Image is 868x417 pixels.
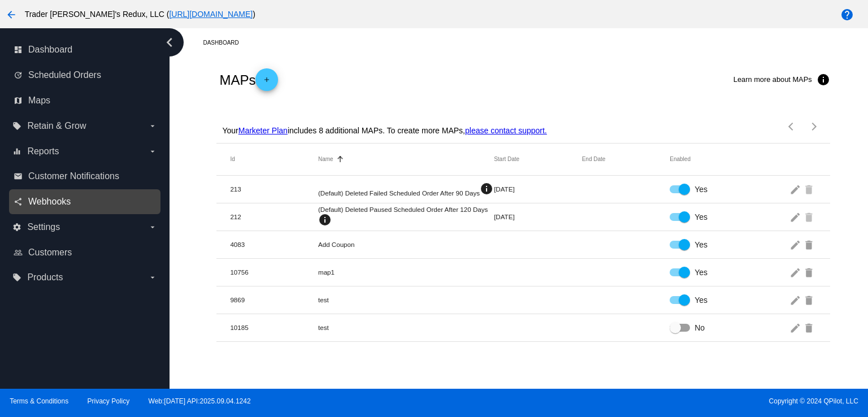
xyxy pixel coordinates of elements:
[840,8,854,21] mat-icon: help
[14,197,23,206] i: share
[789,180,803,198] mat-icon: edit
[230,185,318,193] mat-cell: 213
[230,268,318,276] mat-cell: 10756
[230,156,235,163] button: Change sorting for Id
[238,126,288,135] a: Marketer Plan
[695,294,708,306] span: Yes
[27,272,63,283] span: Products
[494,156,519,163] button: Change sorting for StartDateUtc
[465,126,547,135] a: please contact support.
[230,324,318,331] mat-cell: 10185
[10,397,68,405] a: Terms & Conditions
[803,291,817,309] mat-icon: delete
[494,213,582,220] mat-cell: [DATE]
[12,121,21,131] i: local_offer
[260,76,274,89] mat-icon: add
[803,319,817,336] mat-icon: delete
[27,146,59,157] span: Reports
[219,68,278,91] h2: MAPs
[14,193,157,211] a: share Webhooks
[203,34,249,51] a: Dashboard
[222,126,546,135] p: Your includes 8 additional MAPs. To create more MAPs,
[148,273,157,282] i: arrow_drop_down
[88,397,130,405] a: Privacy Policy
[582,156,606,163] button: Change sorting for EndDateUtc
[14,96,23,105] i: map
[817,73,830,86] mat-icon: info
[12,273,21,282] i: local_offer
[28,45,72,55] span: Dashboard
[12,147,21,156] i: equalizer
[148,121,157,131] i: arrow_drop_down
[789,319,803,336] mat-icon: edit
[444,397,858,405] span: Copyright © 2024 QPilot, LLC
[695,267,708,278] span: Yes
[160,33,179,51] i: chevron_left
[318,268,494,276] mat-cell: map1
[14,66,157,84] a: update Scheduled Orders
[789,263,803,281] mat-icon: edit
[14,172,23,181] i: email
[734,75,812,84] span: Learn more about MAPs
[148,147,157,156] i: arrow_drop_down
[230,241,318,248] mat-cell: 4083
[695,322,705,333] span: No
[28,95,50,106] span: Maps
[480,182,493,196] mat-icon: info
[230,213,318,220] mat-cell: 212
[28,247,72,258] span: Customers
[318,241,494,248] mat-cell: Add Coupon
[695,211,708,223] span: Yes
[5,8,18,21] mat-icon: arrow_back
[780,115,803,138] button: Previous page
[318,182,494,197] mat-cell: (Default) Deleted Failed Scheduled Order After 90 Days
[14,41,157,59] a: dashboard Dashboard
[695,184,708,195] span: Yes
[318,206,494,228] mat-cell: (Default) Deleted Paused Scheduled Order After 120 Days
[789,291,803,309] mat-icon: edit
[318,213,332,227] mat-icon: info
[28,197,71,207] span: Webhooks
[695,239,708,250] span: Yes
[169,10,253,19] a: [URL][DOMAIN_NAME]
[14,92,157,110] a: map Maps
[12,223,21,232] i: settings
[14,244,157,262] a: people_outline Customers
[27,222,60,232] span: Settings
[803,180,817,198] mat-icon: delete
[318,324,494,331] mat-cell: test
[803,263,817,281] mat-icon: delete
[14,167,157,185] a: email Customer Notifications
[318,296,494,303] mat-cell: test
[494,185,582,193] mat-cell: [DATE]
[149,397,251,405] a: Web:[DATE] API:2025.09.04.1242
[27,121,86,131] span: Retain & Grow
[803,208,817,225] mat-icon: delete
[803,115,826,138] button: Next page
[148,223,157,232] i: arrow_drop_down
[318,156,333,163] button: Change sorting for Name
[14,45,23,54] i: dashboard
[803,236,817,253] mat-icon: delete
[670,156,691,163] button: Change sorting for Enabled
[789,236,803,253] mat-icon: edit
[789,208,803,225] mat-icon: edit
[28,70,101,80] span: Scheduled Orders
[14,71,23,80] i: update
[25,10,255,19] span: Trader [PERSON_NAME]'s Redux, LLC ( )
[230,296,318,303] mat-cell: 9869
[28,171,119,181] span: Customer Notifications
[14,248,23,257] i: people_outline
